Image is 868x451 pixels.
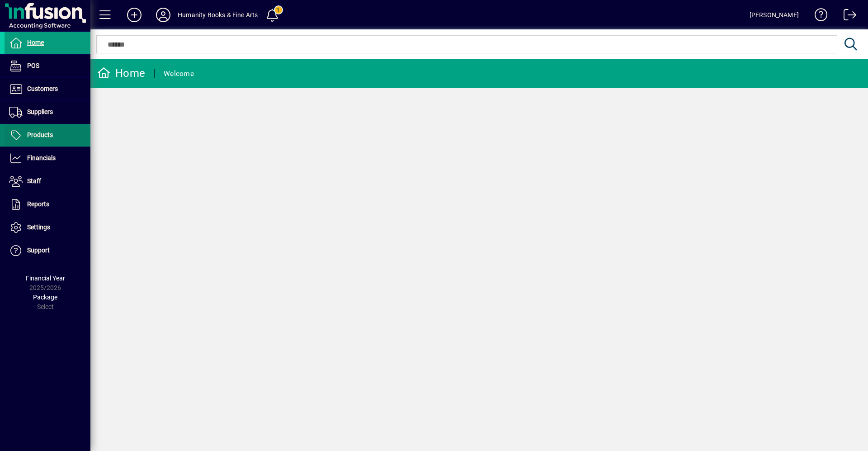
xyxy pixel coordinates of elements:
[27,131,53,138] span: Products
[27,223,50,231] span: Settings
[164,66,194,81] div: Welcome
[837,2,857,31] a: Logout
[750,8,799,22] div: [PERSON_NAME]
[5,193,90,216] a: Reports
[27,154,56,161] span: Financials
[149,7,178,23] button: Profile
[27,62,39,69] span: POS
[97,66,145,81] div: Home
[120,7,149,23] button: Add
[5,101,90,123] a: Suppliers
[5,239,90,262] a: Support
[5,170,90,193] a: Staff
[5,147,90,170] a: Financials
[178,8,258,22] div: Humanity Books & Fine Arts
[808,2,828,31] a: Knowledge Base
[26,275,65,282] span: Financial Year
[27,247,50,254] span: Support
[5,78,90,100] a: Customers
[27,108,53,115] span: Suppliers
[5,216,90,239] a: Settings
[33,294,57,301] span: Package
[27,39,44,46] span: Home
[27,85,58,92] span: Customers
[5,124,90,147] a: Products
[27,177,41,185] span: Staff
[5,55,90,77] a: POS
[27,200,49,208] span: Reports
